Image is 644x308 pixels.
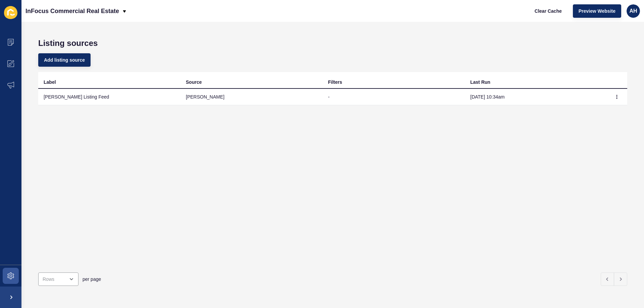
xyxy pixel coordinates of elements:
span: AH [629,8,637,14]
span: Clear Cache [535,8,562,14]
button: Clear Cache [529,4,568,18]
button: Preview Website [573,4,621,18]
p: InFocus Commercial Real Estate [25,3,119,19]
td: [PERSON_NAME] Listing Feed [38,89,180,105]
div: Label [44,79,56,85]
td: - [323,89,465,105]
span: Add listing source [44,57,85,63]
h1: Listing sources [38,39,627,48]
button: Add listing source [38,53,91,67]
span: Preview Website [579,8,615,14]
div: open menu [38,272,78,286]
td: [PERSON_NAME] [180,89,323,105]
div: Last Run [470,79,490,85]
div: Filters [328,79,342,85]
span: per page [83,276,101,283]
div: Source [186,79,202,85]
td: [DATE] 10:34am [465,89,607,105]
